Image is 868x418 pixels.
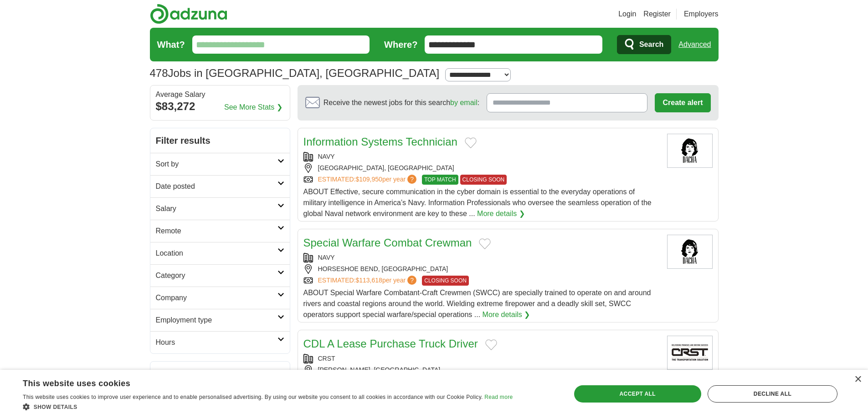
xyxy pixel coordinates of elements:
[318,175,419,185] a: ESTIMATED:$109,950per year?
[618,9,636,20] a: Login
[684,9,719,20] a: Employers
[318,276,419,286] a: ESTIMATED:$113,618per year?
[156,248,277,259] h2: Location
[667,134,713,168] img: Dacha Navy Yard logo
[422,175,458,185] span: TOP MATCH
[643,9,671,20] a: Register
[303,365,660,375] div: [PERSON_NAME], [GEOGRAPHIC_DATA]
[318,153,335,160] a: NAVY
[150,65,168,81] span: 478
[150,175,290,197] a: Date posted
[150,242,290,264] a: Location
[617,35,671,54] button: Search
[407,175,416,184] span: ?
[484,394,513,400] a: Read more, opens a new window
[156,203,277,214] h2: Salary
[667,235,713,269] img: Dacha Navy Yard logo
[479,238,491,249] button: Add to favorite jobs
[150,128,290,153] h2: Filter results
[150,4,227,24] img: Adzuna logo
[157,38,185,51] label: What?
[303,337,478,350] a: CDL A Lease Purchase Truck Driver
[407,276,416,285] span: ?
[655,93,710,112] button: Create alert
[150,220,290,242] a: Remote
[156,315,277,326] h2: Employment type
[23,394,483,400] span: This website uses cookies to improve user experience and to enable personalised advertising. By u...
[156,98,284,115] div: $83,272
[156,91,284,98] div: Average Salary
[150,287,290,309] a: Company
[422,276,469,286] span: CLOSING SOON
[303,237,472,249] a: Special Warfare Combat Crewman
[156,181,277,192] h2: Date posted
[318,355,335,362] a: CRST
[303,188,652,217] span: ABOUT Effective, secure communication in the cyber domain is essential to the everyday operations...
[465,137,477,148] button: Add to favorite jobs
[477,208,525,219] a: More details ❯
[156,337,277,348] h2: Hours
[303,136,457,148] a: Information Systems Technician
[23,375,490,389] div: This website uses cookies
[854,376,861,383] div: Close
[224,102,282,113] a: See More Stats ❯
[150,264,290,287] a: Category
[303,289,651,318] span: ABOUT Special Warfare Combatant-Craft Crewmen (SWCC) are specially trained to operate on and arou...
[150,197,290,220] a: Salary
[639,35,663,54] span: Search
[450,99,478,106] a: by email
[708,385,837,403] div: Decline all
[303,264,660,274] div: HORSESHOE BEND, [GEOGRAPHIC_DATA]
[150,331,290,353] a: Hours
[303,163,660,173] div: [GEOGRAPHIC_DATA], [GEOGRAPHIC_DATA]
[150,309,290,331] a: Employment type
[485,339,497,350] button: Add to favorite jobs
[150,153,290,175] a: Sort by
[355,277,382,284] span: $113,618
[324,97,479,108] span: Receive the newest jobs for this search :
[156,292,277,303] h2: Company
[156,270,277,281] h2: Category
[460,175,507,185] span: CLOSING SOON
[678,35,711,54] a: Advanced
[483,309,530,320] a: More details ❯
[23,402,513,411] div: Show details
[156,367,284,381] h2: Popular searches
[574,385,701,403] div: Accept all
[667,336,713,370] img: CRST International logo
[34,404,77,410] span: Show details
[355,176,382,183] span: $109,950
[156,226,277,237] h2: Remote
[156,159,277,170] h2: Sort by
[318,254,335,261] a: NAVY
[384,38,417,51] label: Where?
[150,67,440,79] h1: Jobs in [GEOGRAPHIC_DATA], [GEOGRAPHIC_DATA]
